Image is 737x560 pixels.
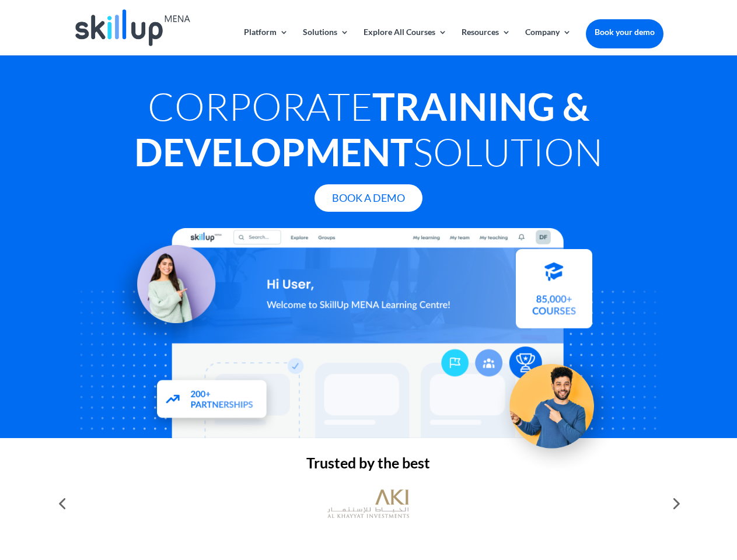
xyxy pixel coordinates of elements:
[145,369,280,433] img: Partners - SkillUp Mena
[244,28,288,55] a: Platform
[74,456,663,476] h2: Trusted by the best
[75,9,190,46] img: Skillup Mena
[74,83,663,180] h1: Corporate Solution
[134,83,589,174] strong: Training & Development
[327,483,409,524] img: al khayyat investments logo
[462,28,511,55] a: Resources
[493,339,622,469] img: Upskill your workforce - SkillUp
[516,254,592,333] img: Courses library - SkillUp MENA
[543,434,737,560] iframe: Chat Widget
[364,28,447,55] a: Explore All Courses
[109,232,227,349] img: Learning Management Solution - SkillUp
[525,28,571,55] a: Company
[303,28,349,55] a: Solutions
[586,19,663,45] a: Book your demo
[315,184,422,212] a: Book A Demo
